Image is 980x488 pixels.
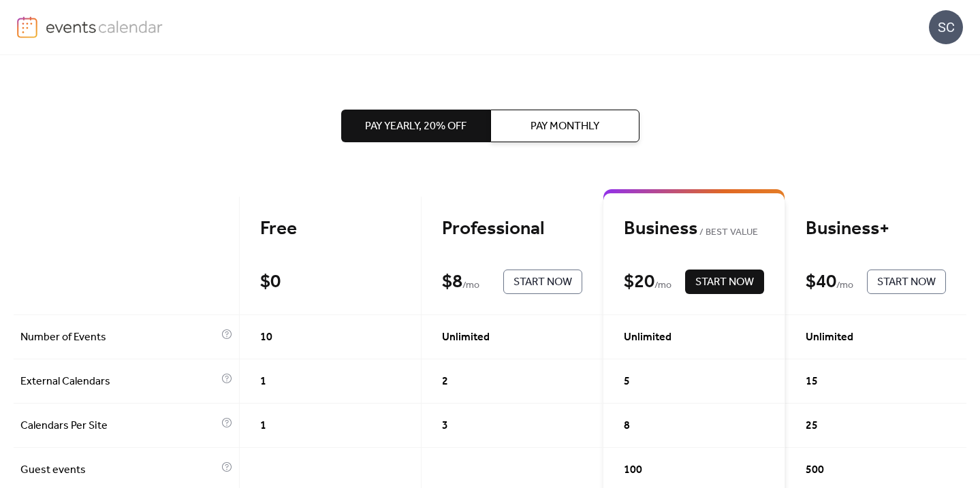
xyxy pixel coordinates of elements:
button: Pay Monthly [490,110,639,142]
div: $ 8 [442,270,462,294]
span: 1 [260,374,266,390]
span: / mo [462,278,479,294]
div: Free [260,217,400,241]
div: $ 20 [624,270,654,294]
button: Start Now [867,270,946,294]
span: / mo [836,278,853,294]
span: Pay Monthly [531,118,599,135]
span: Pay Yearly, 20% off [365,118,467,135]
div: Business+ [806,217,946,241]
span: External Calendars [20,374,218,390]
span: Start Now [513,274,572,291]
div: Business [624,217,764,241]
span: 8 [624,418,630,434]
span: Unlimited [806,329,853,346]
div: Professional [442,217,582,241]
span: Unlimited [442,329,490,346]
img: logo [17,16,37,38]
span: Start Now [877,274,936,291]
div: SC [929,10,963,44]
button: Pay Yearly, 20% off [341,110,490,142]
span: 2 [442,374,448,390]
span: Unlimited [624,329,671,346]
span: 100 [624,462,642,478]
span: Guest events [20,462,218,478]
div: $ 40 [806,270,836,294]
span: 25 [806,418,818,434]
span: Number of Events [20,329,218,346]
span: 1 [260,418,266,434]
span: 10 [260,329,272,346]
span: 500 [806,462,824,478]
span: BEST VALUE [697,225,758,241]
span: / mo [654,278,671,294]
span: 5 [624,374,630,390]
span: 15 [806,374,818,390]
span: 3 [442,418,448,434]
span: Start Now [695,274,754,291]
button: Start Now [685,270,764,294]
span: Calendars Per Site [20,418,218,434]
div: $ 0 [260,270,281,294]
button: Start Now [503,270,582,294]
img: logo-type [46,16,163,37]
